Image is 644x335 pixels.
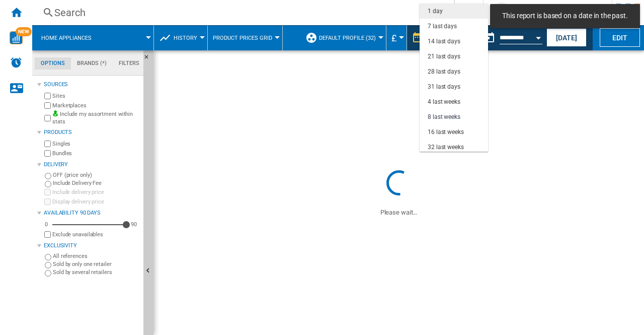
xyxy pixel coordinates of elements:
div: 4 last weeks [428,98,460,106]
div: 1 day [428,7,443,16]
div: 21 last days [428,52,460,61]
div: 8 last weeks [428,113,460,121]
div: 31 last days [428,83,460,91]
div: 14 last days [428,37,460,46]
div: 16 last weeks [428,128,464,137]
div: 28 last days [428,68,460,76]
div: 32 last weeks [428,143,464,152]
div: 7 last days [428,22,457,31]
span: This report is based on a date in the past. [499,11,631,21]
